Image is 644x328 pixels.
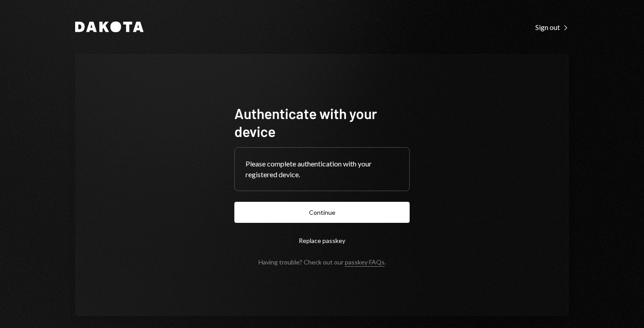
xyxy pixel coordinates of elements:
div: Please complete authentication with your registered device. [246,158,398,180]
button: Replace passkey [234,230,410,251]
div: Having trouble? Check out our . [258,258,386,266]
button: Continue [234,202,410,223]
h1: Authenticate with your device [234,104,410,140]
div: Sign out [535,23,569,32]
a: Sign out [535,22,569,32]
a: passkey FAQs [345,258,385,267]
